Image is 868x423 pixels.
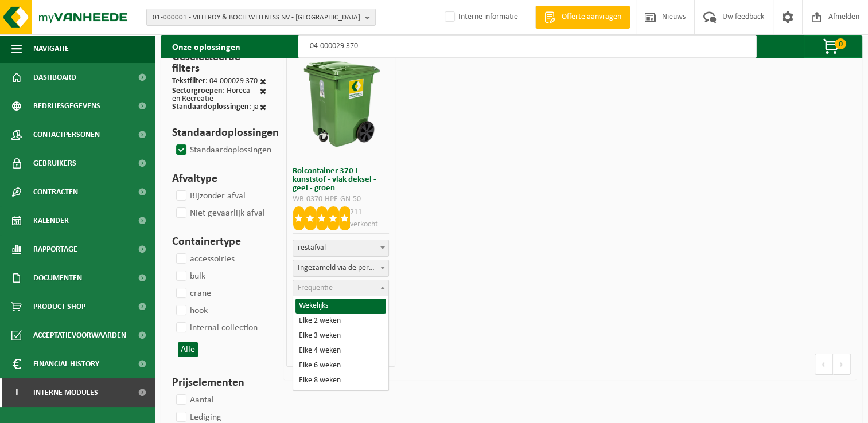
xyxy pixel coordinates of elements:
[172,77,205,85] span: Tekstfilter
[293,195,389,203] div: WB-0370-HPE-GN-50
[292,55,390,152] img: WB-0370-HPE-GN-50
[295,314,386,328] li: Elke 2 weken
[172,87,223,95] span: Sectorgroepen
[174,268,205,285] label: bulk
[172,87,260,103] div: : Horeca en Recreatie
[295,373,386,388] li: Elke 8 weken
[350,206,389,230] p: 211 verkocht
[174,285,211,302] label: crane
[172,124,266,142] h3: Standaardoplossingen
[11,378,22,407] span: I
[174,391,214,409] label: Aantal
[535,6,630,29] a: Offerte aanvragen
[33,178,78,206] span: Contracten
[33,378,98,407] span: Interne modules
[298,35,757,58] input: Zoeken
[295,299,386,314] li: Wekelijks
[174,250,235,268] label: accessoiries
[442,9,518,26] label: Interne informatie
[33,235,77,264] span: Rapportage
[172,233,266,250] h3: Containertype
[295,328,386,343] li: Elke 3 weken
[172,49,266,77] h3: Geselecteerde filters
[174,205,265,222] label: Niet gevaarlijk afval
[295,358,386,373] li: Elke 6 weken
[174,142,271,159] label: Standaardoplossingen
[835,38,846,49] span: 0
[174,187,246,205] label: Bijzonder afval
[33,292,85,321] span: Product Shop
[33,34,69,63] span: Navigatie
[174,302,208,319] label: hook
[33,63,76,92] span: Dashboard
[293,240,388,256] span: restafval
[174,319,258,336] label: internal collection
[293,260,389,277] span: Ingezameld via de perswagen (SP-M-000001)
[33,264,82,292] span: Documenten
[146,9,376,26] button: 01-000001 - VILLEROY & BOCH WELLNESS NV - [GEOGRAPHIC_DATA]
[33,350,99,378] span: Financial History
[559,11,624,23] span: Offerte aanvragen
[33,321,126,350] span: Acceptatievoorwaarden
[33,206,69,235] span: Kalender
[298,284,333,292] span: Frequentie
[172,170,266,187] h3: Afvaltype
[33,120,100,149] span: Contactpersonen
[161,35,252,58] h2: Onze oplossingen
[172,103,259,113] div: : ja
[293,260,388,276] span: Ingezameld via de perswagen (SP-M-000001)
[295,343,386,358] li: Elke 4 weken
[172,77,258,87] div: : 04-000029 370
[172,374,266,391] h3: Prijselementen
[172,103,249,111] span: Standaardoplossingen
[153,9,360,26] span: 01-000001 - VILLEROY & BOCH WELLNESS NV - [GEOGRAPHIC_DATA]
[804,35,861,58] button: 0
[293,167,389,193] h3: Rolcontainer 370 L - kunststof - vlak deksel - geel - groen
[33,92,100,120] span: Bedrijfsgegevens
[33,149,76,178] span: Gebruikers
[178,342,198,357] button: Alle
[293,240,389,257] span: restafval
